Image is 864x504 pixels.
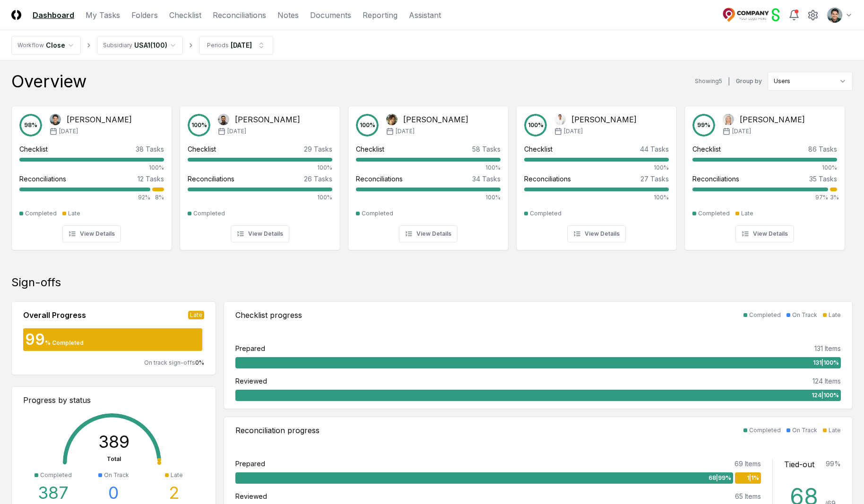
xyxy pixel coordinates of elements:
[68,209,80,218] div: Late
[23,332,45,347] div: 99
[188,174,234,184] div: Reconciliations
[235,114,300,125] div: [PERSON_NAME]
[564,127,583,136] span: [DATE]
[136,144,164,154] div: 38 Tasks
[169,9,201,21] a: Checklist
[131,9,158,21] a: Folders
[11,98,172,250] a: 98%Arthur Cook[PERSON_NAME][DATE]Checklist38 Tasks100%Reconciliations12 Tasks92%8%CompletedLateVi...
[19,144,48,154] div: Checklist
[472,174,501,184] div: 34 Tasks
[749,426,781,435] div: Completed
[830,193,837,202] div: 3%
[708,474,731,482] span: 68 | 99 %
[23,309,86,321] div: Overall Progress
[363,9,397,21] a: Reporting
[231,40,252,50] div: [DATE]
[524,193,669,202] div: 100%
[356,163,501,172] div: 100%
[813,359,839,367] span: 131 | 100 %
[199,36,273,55] button: Periods[DATE]
[235,376,267,386] div: Reviewed
[826,459,841,470] div: 99 %
[231,225,289,242] button: View Details
[235,425,320,436] div: Reconciliation progress
[235,459,265,469] div: Prepared
[235,343,265,353] div: Prepared
[571,114,637,125] div: [PERSON_NAME]
[692,174,739,184] div: Reconciliations
[692,163,837,172] div: 100%
[188,193,332,202] div: 100%
[741,209,753,218] div: Late
[516,98,677,250] a: 100%Jonas Reyes[PERSON_NAME][DATE]Checklist44 Tasks100%Reconciliations27 Tasks100%CompletedView D...
[235,309,302,321] div: Checklist progress
[403,114,468,125] div: [PERSON_NAME]
[814,343,841,353] div: 131 Items
[735,491,761,501] div: 65 Items
[50,114,61,125] img: Arthur Cook
[554,114,566,125] img: Jonas Reyes
[195,359,204,366] span: 0 %
[218,114,229,125] img: Fausto Lucero
[188,144,216,154] div: Checklist
[640,174,669,184] div: 27 Tasks
[224,301,853,409] a: Checklist progressCompletedOn TrackLatePrepared131 Items131|100%Reviewed124 Items124|100%
[723,114,734,125] img: Shelby Cooper
[728,77,730,86] div: |
[827,8,842,23] img: d09822cc-9b6d-4858-8d66-9570c114c672_298d096e-1de5-4289-afae-be4cc58aa7ae.png
[732,127,751,136] span: [DATE]
[808,144,837,154] div: 86 Tasks
[144,359,195,366] span: On track sign-offs
[640,144,669,154] div: 44 Tasks
[33,9,74,21] a: Dashboard
[62,225,121,242] button: View Details
[103,41,132,50] div: Subsidiary
[40,471,72,479] div: Completed
[11,275,853,290] div: Sign-offs
[530,209,562,218] div: Completed
[684,98,845,250] a: 99%Shelby Cooper[PERSON_NAME][DATE]Checklist86 Tasks100%Reconciliations35 Tasks97%3%CompletedLate...
[524,163,669,172] div: 100%
[792,311,817,319] div: On Track
[692,193,828,202] div: 97%
[692,144,721,154] div: Checklist
[67,114,132,125] div: [PERSON_NAME]
[17,41,44,50] div: Workflow
[356,174,403,184] div: Reconciliations
[152,193,164,202] div: 8%
[11,72,86,91] div: Overview
[169,483,180,502] div: 2
[740,114,805,125] div: [PERSON_NAME]
[25,209,57,218] div: Completed
[736,78,762,84] label: Group by
[524,174,571,184] div: Reconciliations
[59,127,78,136] span: [DATE]
[396,127,415,136] span: [DATE]
[812,376,841,386] div: 124 Items
[213,9,266,21] a: Reconciliations
[356,193,501,202] div: 100%
[722,8,781,23] img: Sage Intacct Demo logo
[38,483,69,502] div: 387
[45,339,84,347] div: % Completed
[734,459,761,469] div: 69 Items
[171,471,183,479] div: Late
[829,311,841,319] div: Late
[11,36,273,55] nav: breadcrumb
[188,311,204,319] div: Late
[472,144,501,154] div: 58 Tasks
[11,10,21,20] img: Logo
[188,163,332,172] div: 100%
[86,9,120,21] a: My Tasks
[180,98,340,250] a: 100%Fausto Lucero[PERSON_NAME][DATE]Checklist29 Tasks100%Reconciliations26 Tasks100%CompletedView...
[362,209,393,218] div: Completed
[304,144,332,154] div: 29 Tasks
[409,9,441,21] a: Assistant
[829,426,841,435] div: Late
[792,426,817,435] div: On Track
[310,9,351,21] a: Documents
[348,98,509,250] a: 100%Jane Liu[PERSON_NAME][DATE]Checklist58 Tasks100%Reconciliations34 Tasks100%CompletedView Details
[19,163,164,172] div: 100%
[356,144,384,154] div: Checklist
[304,174,332,184] div: 26 Tasks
